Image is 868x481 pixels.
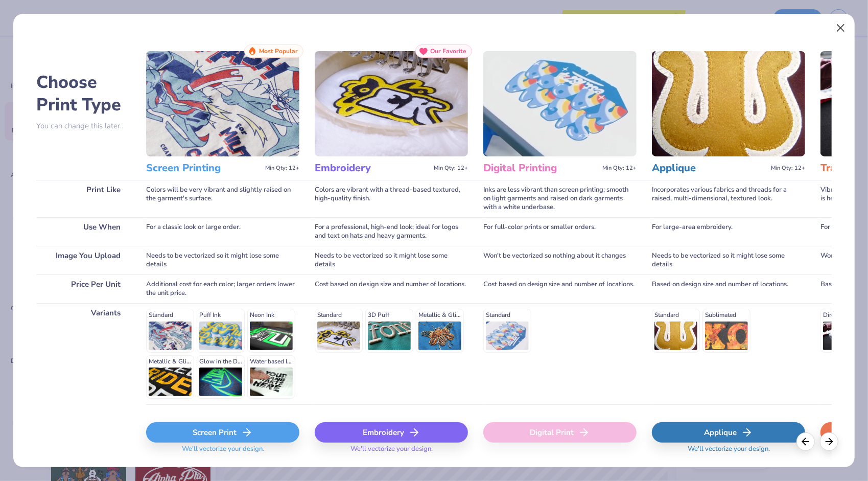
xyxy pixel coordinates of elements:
[178,445,268,460] span: We'll vectorize your design.
[315,274,468,303] div: Cost based on design size and number of locations.
[315,180,468,217] div: Colors are vibrant with a thread-based textured, high-quality finish.
[315,246,468,274] div: Needs to be vectorized so it might lose some details
[652,180,805,217] div: Incorporates various fabrics and threads for a raised, multi-dimensional, textured look.
[652,422,805,443] div: Applique
[483,422,637,443] div: Digital Print
[771,165,805,172] span: Min Qty: 12+
[652,51,805,156] img: Applique
[36,180,131,217] div: Print Like
[259,48,298,55] span: Most Popular
[146,217,299,246] div: For a classic look or large order.
[483,162,598,175] h3: Digital Printing
[146,246,299,274] div: Needs to be vectorized so it might lose some details
[265,165,299,172] span: Min Qty: 12+
[315,217,468,246] div: For a professional, high-end look; ideal for logos and text on hats and heavy garments.
[315,422,468,443] div: Embroidery
[315,162,430,175] h3: Embroidery
[146,422,299,443] div: Screen Print
[36,303,131,404] div: Variants
[652,246,805,274] div: Needs to be vectorized so it might lose some details
[36,122,131,130] p: You can change this later.
[483,274,637,303] div: Cost based on design size and number of locations.
[36,274,131,303] div: Price Per Unit
[602,165,637,172] span: Min Qty: 12+
[434,165,468,172] span: Min Qty: 12+
[483,246,637,274] div: Won't be vectorized so nothing about it changes
[483,180,637,217] div: Inks are less vibrant than screen printing; smooth on light garments and raised on dark garments ...
[430,48,466,55] span: Our Favorite
[146,180,299,217] div: Colors will be very vibrant and slightly raised on the garment's surface.
[36,217,131,246] div: Use When
[652,162,767,175] h3: Applique
[831,18,850,38] button: Close
[346,445,437,460] span: We'll vectorize your design.
[652,274,805,303] div: Based on design size and number of locations.
[483,51,637,156] img: Digital Printing
[146,162,261,175] h3: Screen Printing
[652,217,805,246] div: For large-area embroidery.
[146,51,299,156] img: Screen Printing
[315,51,468,156] img: Embroidery
[483,217,637,246] div: For full-color prints or smaller orders.
[684,445,774,460] span: We'll vectorize your design.
[36,246,131,274] div: Image You Upload
[146,274,299,303] div: Additional cost for each color; larger orders lower the unit price.
[36,71,131,116] h2: Choose Print Type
